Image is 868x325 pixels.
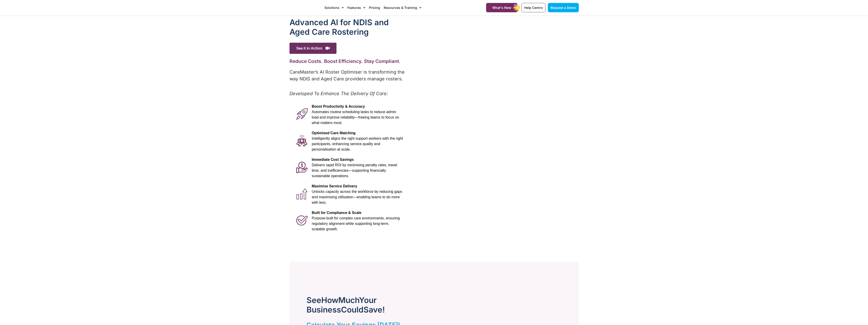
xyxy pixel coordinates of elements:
p: CareMaster’s AI Roster Optimiser is transforming the way NDIS and Aged Care providers manage rost... [289,69,406,82]
a: Request a Demo [548,3,579,12]
h1: Advanced Al for NDIS and Aged Care Rostering [289,17,406,37]
span: Maximise Service Delivery [312,184,357,188]
span: Automates routine scheduling tasks to reduce admin load and improve reliability—freeing teams to ... [312,110,399,125]
span: Optimised Care Matching [312,131,356,135]
span: Business [307,305,341,314]
span: Help Centre [524,6,543,10]
span: Built for Compliance & Scale [312,211,361,215]
img: CareMaster Logo [289,4,320,11]
span: Unlocks capacity across the workforce by reducing gaps and maximising utilisation—enabling teams ... [312,190,402,204]
span: Intelligently aligns the right support workers with the right participants, enhancing service qua... [312,136,403,151]
span: What's New [492,6,511,10]
span: Save! [364,305,385,314]
span: Your [359,295,377,305]
span: Could [341,305,364,314]
span: Request a Demo [551,6,576,10]
span: Immediate Cost Savings [312,158,354,161]
span: Delivers rapid ROI by minimising penalty rates, travel time, and inefficiencies—supporting financ... [312,163,397,178]
em: Developed To Enhance The Delivery Of Care: [289,91,388,96]
span: How [321,295,338,305]
span: Much [338,295,359,305]
span: See it in Action [289,43,336,54]
h2: Reduce Costs. Boost Efficiency. Stay Compliant. [289,58,406,64]
span: Boost Productivity & Accuracy [312,104,365,108]
span: Purpose-built for complex care environments, ensuring regulatory alignment while supporting long-... [312,216,400,231]
a: Help Centre [522,3,545,12]
a: What's New [486,3,517,12]
span: See [307,295,321,305]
